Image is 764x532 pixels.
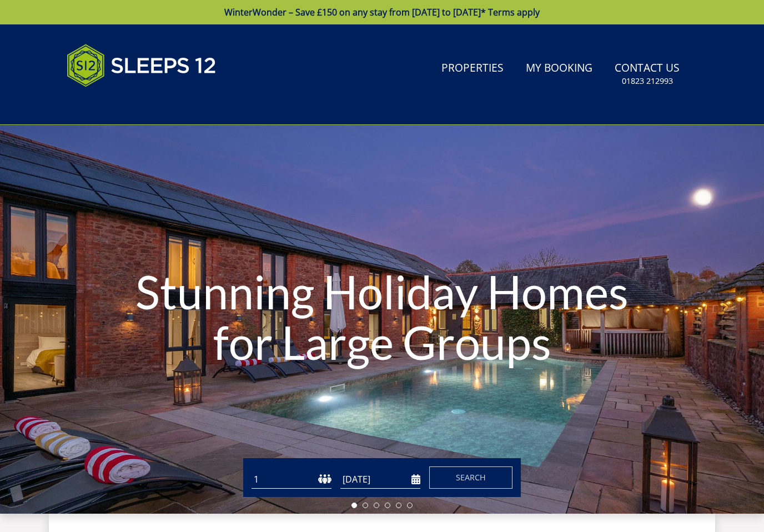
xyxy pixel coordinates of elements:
button: Search [429,466,512,489]
h1: Stunning Holiday Homes for Large Groups [114,245,649,390]
a: Properties [437,56,508,81]
a: My Booking [521,56,597,81]
iframe: Customer reviews powered by Trustpilot [61,100,178,109]
a: Contact Us01823 212993 [610,56,684,92]
input: Arrival Date [340,470,420,489]
span: Search [456,472,486,483]
img: Sleeps 12 [67,38,217,93]
small: 01823 212993 [622,76,673,87]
